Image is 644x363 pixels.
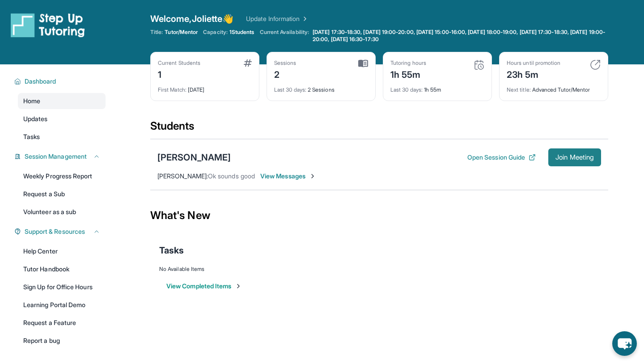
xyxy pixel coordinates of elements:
div: Sessions [274,59,297,67]
div: 1h 55m [390,81,484,93]
span: Tasks [159,244,184,257]
a: Request a Sub [18,186,106,202]
div: 1 [158,67,200,81]
div: No Available Items [159,266,599,273]
span: Last 30 days : [390,86,423,93]
button: Session Management [21,152,100,161]
button: chat-button [612,331,637,356]
a: Tutor Handbook [18,261,106,277]
a: Update Information [246,14,309,23]
div: Students [150,119,608,139]
span: Join Meeting [555,155,594,160]
a: Help Center [18,243,106,259]
span: Dashboard [25,77,56,86]
div: Hours until promotion [507,59,560,67]
span: Tutor/Mentor [165,29,198,36]
span: Session Management [25,152,87,161]
img: Chevron-Right [309,173,316,180]
span: Support & Resources [25,227,85,236]
div: 2 [274,67,297,81]
button: Dashboard [21,77,100,86]
div: Tutoring hours [390,59,426,67]
span: First Match : [158,86,186,93]
div: What's New [150,196,608,235]
div: [PERSON_NAME] [157,151,231,164]
img: card [474,59,484,70]
a: Weekly Progress Report [18,168,106,184]
img: card [590,59,601,70]
a: Updates [18,111,106,127]
img: Chevron Right [300,14,309,23]
div: 1h 55m [390,67,426,81]
a: Tasks [18,129,106,145]
button: Join Meeting [548,148,601,166]
span: Tasks [23,132,40,141]
a: Home [18,93,106,109]
button: Support & Resources [21,227,100,236]
a: Request a Feature [18,315,106,331]
a: Sign Up for Office Hours [18,279,106,295]
div: Advanced Tutor/Mentor [507,81,601,93]
span: Next title : [507,86,531,93]
img: card [358,59,368,68]
span: View Messages [260,172,316,181]
a: Volunteer as a sub [18,204,106,220]
img: logo [11,13,85,38]
div: Current Students [158,59,200,67]
button: View Completed Items [166,282,242,291]
span: Last 30 days : [274,86,306,93]
span: [DATE] 17:30-18:30, [DATE] 19:00-20:00, [DATE] 15:00-16:00, [DATE] 18:00-19:00, [DATE] 17:30-18:3... [313,29,606,43]
img: card [244,59,252,67]
a: Report a bug [18,333,106,349]
a: Learning Portal Demo [18,297,106,313]
span: Updates [23,114,48,123]
a: [DATE] 17:30-18:30, [DATE] 19:00-20:00, [DATE] 15:00-16:00, [DATE] 18:00-19:00, [DATE] 17:30-18:3... [311,29,608,43]
span: [PERSON_NAME] : [157,172,208,180]
div: 2 Sessions [274,81,368,93]
span: Ok sounds good [208,172,255,180]
span: Current Availability: [260,29,309,43]
div: 23h 5m [507,67,560,81]
div: [DATE] [158,81,252,93]
span: Title: [150,29,163,36]
span: Welcome, Joliette 👋 [150,13,233,25]
button: Open Session Guide [467,153,536,162]
span: Home [23,97,40,106]
span: 1 Students [229,29,254,36]
span: Capacity: [203,29,228,36]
